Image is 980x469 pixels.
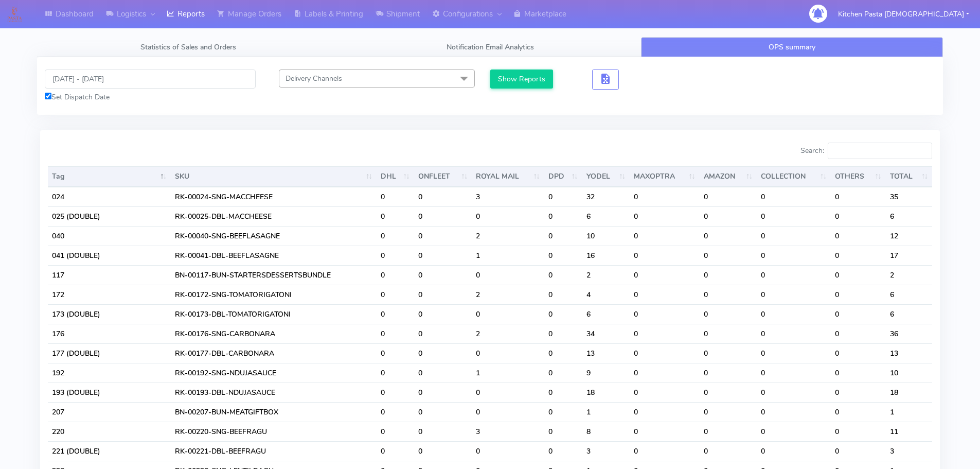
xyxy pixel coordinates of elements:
[757,402,831,422] td: 0
[48,187,171,206] td: 024
[286,74,342,83] span: Delivery Channels
[48,304,171,324] td: 173 (DOUBLE)
[886,187,932,206] td: 35
[831,304,885,324] td: 0
[447,42,534,52] span: Notification Email Analytics
[544,285,582,304] td: 0
[472,383,544,402] td: 0
[48,363,171,383] td: 192
[700,226,757,246] td: 0
[414,422,472,441] td: 0
[700,285,757,304] td: 0
[630,363,699,383] td: 0
[472,226,544,246] td: 2
[582,187,630,206] td: 32
[831,402,885,422] td: 0
[886,226,932,246] td: 12
[544,187,582,206] td: 0
[582,402,630,422] td: 1
[414,226,472,246] td: 0
[472,265,544,285] td: 0
[700,206,757,226] td: 0
[630,402,699,422] td: 0
[377,441,414,461] td: 0
[757,422,831,441] td: 0
[414,246,472,265] td: 0
[171,402,377,422] td: BN-00207-BUN-MEATGIFTBOX
[377,226,414,246] td: 0
[831,324,885,343] td: 0
[630,422,699,441] td: 0
[582,285,630,304] td: 4
[700,343,757,363] td: 0
[831,166,885,187] th: OTHERS : activate to sort column ascending
[48,402,171,422] td: 207
[414,187,472,206] td: 0
[700,402,757,422] td: 0
[700,265,757,285] td: 0
[377,383,414,402] td: 0
[886,265,932,285] td: 2
[886,324,932,343] td: 36
[544,324,582,343] td: 0
[48,324,171,343] td: 176
[472,324,544,343] td: 2
[48,265,171,285] td: 117
[472,363,544,383] td: 1
[171,226,377,246] td: RK-00040-SNG-BEEFLASAGNE
[582,324,630,343] td: 34
[414,206,472,226] td: 0
[831,285,885,304] td: 0
[630,343,699,363] td: 0
[377,304,414,324] td: 0
[544,304,582,324] td: 0
[700,187,757,206] td: 0
[700,304,757,324] td: 0
[757,343,831,363] td: 0
[472,402,544,422] td: 0
[886,383,932,402] td: 18
[757,246,831,265] td: 0
[769,42,815,52] span: OPS summary
[414,441,472,461] td: 0
[582,265,630,285] td: 2
[171,187,377,206] td: RK-00024-SNG-MACCHEESE
[700,166,757,187] th: AMAZON : activate to sort column ascending
[48,226,171,246] td: 040
[48,383,171,402] td: 193 (DOUBLE)
[48,422,171,441] td: 220
[377,343,414,363] td: 0
[37,37,943,57] ul: Tabs
[757,226,831,246] td: 0
[757,206,831,226] td: 0
[544,402,582,422] td: 0
[757,324,831,343] td: 0
[700,363,757,383] td: 0
[377,166,414,187] th: DHL : activate to sort column ascending
[544,343,582,363] td: 0
[377,187,414,206] td: 0
[414,402,472,422] td: 0
[472,304,544,324] td: 0
[48,441,171,461] td: 221 (DOUBLE)
[831,363,885,383] td: 0
[472,422,544,441] td: 3
[377,402,414,422] td: 0
[831,422,885,441] td: 0
[472,206,544,226] td: 0
[630,383,699,402] td: 0
[544,246,582,265] td: 0
[582,246,630,265] td: 16
[171,304,377,324] td: RK-00173-DBL-TOMATORIGATONI
[700,324,757,343] td: 0
[700,246,757,265] td: 0
[757,285,831,304] td: 0
[544,166,582,187] th: DPD : activate to sort column ascending
[700,441,757,461] td: 0
[171,166,377,187] th: SKU: activate to sort column ascending
[886,402,932,422] td: 1
[414,304,472,324] td: 0
[831,206,885,226] td: 0
[171,441,377,461] td: RK-00221-DBL-BEEFRAGU
[472,441,544,461] td: 0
